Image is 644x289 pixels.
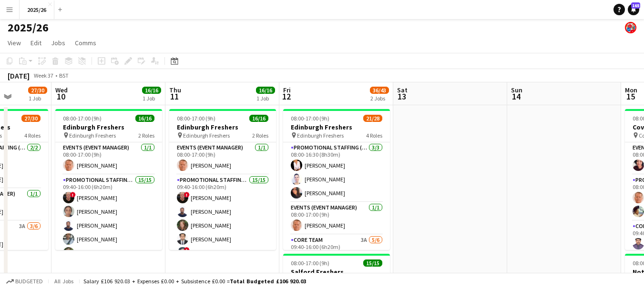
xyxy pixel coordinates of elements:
[47,37,69,49] a: Jobs
[20,0,54,19] button: 2025/26
[83,278,306,285] div: Salary £106 920.03 + Expenses £0.00 + Subsistence £0.00 =
[51,39,65,47] span: Jobs
[8,39,21,47] span: View
[4,37,25,49] a: View
[59,72,69,79] div: BST
[31,39,41,47] span: Edit
[75,39,96,47] span: Comms
[628,4,639,15] a: 165
[31,72,55,79] span: Week 37
[8,20,49,35] h1: 2025/26
[625,22,636,33] app-user-avatar: Event Managers
[27,37,45,49] a: Edit
[15,278,43,285] span: Budgeted
[52,278,75,285] span: All jobs
[631,2,640,9] span: 165
[8,71,30,80] div: [DATE]
[71,37,100,49] a: Comms
[5,276,44,287] button: Budgeted
[230,278,306,285] span: Total Budgeted £106 920.03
